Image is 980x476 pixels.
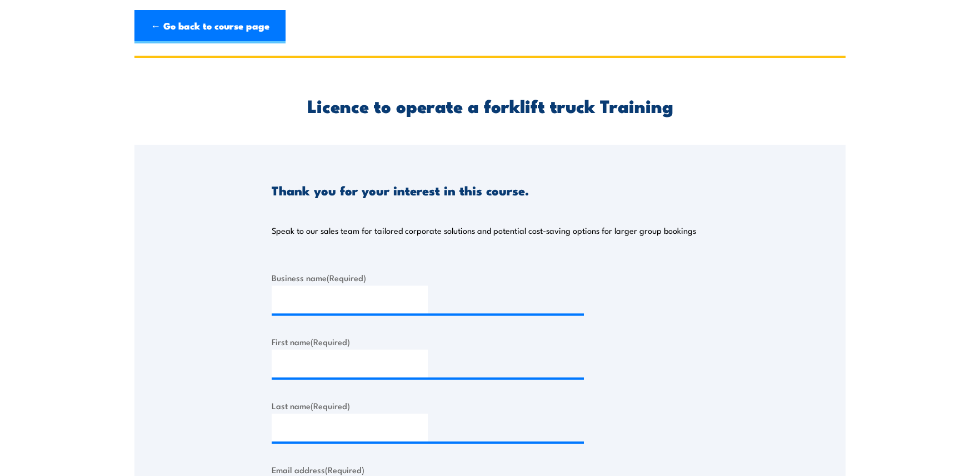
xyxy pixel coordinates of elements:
[134,10,286,43] a: ← Go back to course page
[272,97,709,113] h2: Licence to operate a forklift truck Training
[272,225,696,236] p: Speak to our sales team for tailored corporate solutions and potential cost-saving options for la...
[272,463,364,475] label: Email address
[272,184,529,197] h3: Thank you for your interest in this course.
[311,335,350,347] span: (Required)
[325,463,364,475] span: (Required)
[311,399,350,411] span: (Required)
[272,271,366,283] label: Business name
[272,399,350,411] label: Last name
[327,271,366,283] span: (Required)
[272,335,350,347] label: First name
